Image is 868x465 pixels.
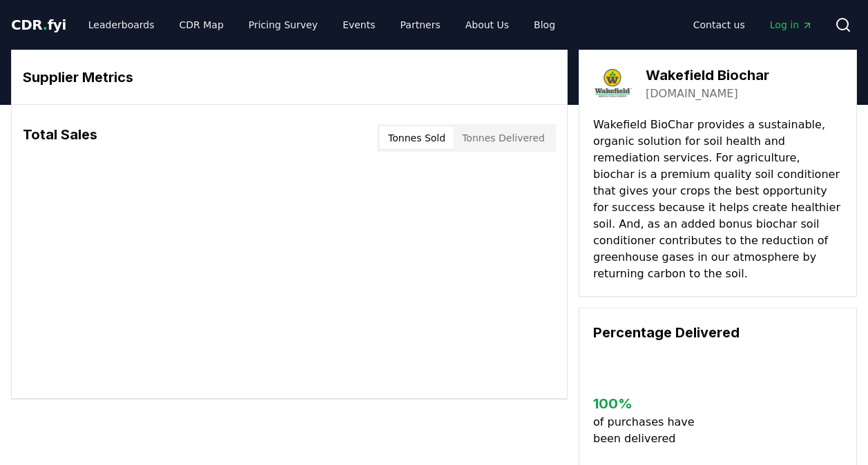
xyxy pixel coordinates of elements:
a: Blog [523,12,566,37]
a: Leaderboards [77,12,166,37]
h3: Wakefield Biochar [646,65,769,86]
a: Pricing Survey [238,12,329,37]
a: Log in [759,12,824,37]
a: CDR.fyi [11,15,66,34]
a: Contact us [682,12,756,37]
span: . [43,17,48,33]
h3: Total Sales [23,124,97,152]
span: CDR fyi [11,17,66,33]
a: CDR Map [168,12,235,37]
a: About Us [454,12,520,37]
h3: Percentage Delivered [593,322,842,343]
h3: Supplier Metrics [23,67,556,88]
a: Partners [389,12,452,37]
nav: Main [77,12,566,37]
img: Wakefield Biochar-logo [593,64,632,103]
nav: Main [682,12,824,37]
button: Tonnes Delivered [454,127,553,149]
span: Log in [770,18,813,32]
button: Tonnes Sold [380,127,454,149]
h3: 100 % [593,393,700,414]
a: [DOMAIN_NAME] [646,86,738,102]
p: Wakefield BioChar provides a sustainable, organic solution for soil health and remediation servic... [593,117,842,282]
a: Events [331,12,386,37]
p: of purchases have been delivered [593,414,700,447]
